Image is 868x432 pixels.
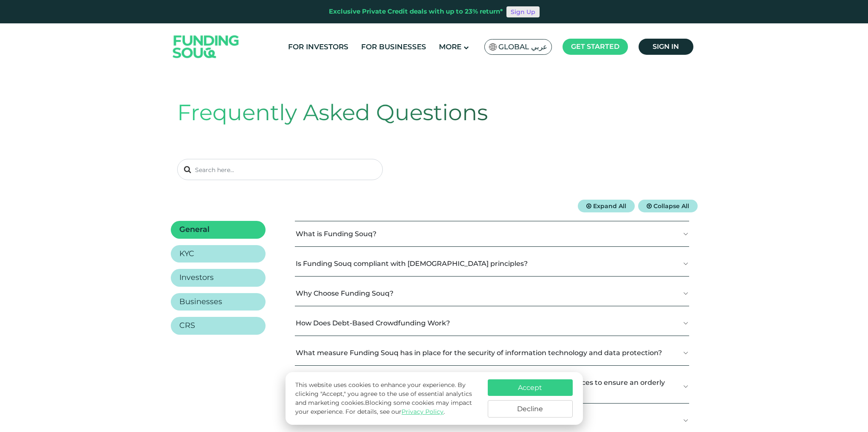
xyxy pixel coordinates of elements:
[286,40,351,54] a: For Investors
[439,42,461,51] span: More
[295,221,689,246] button: What is Funding Souq?
[179,225,209,234] h2: General
[488,400,573,418] button: Decline
[171,317,266,335] a: CRS
[171,221,266,239] a: General
[571,42,619,51] span: Get started
[179,249,194,259] h2: KYC
[401,408,444,415] a: Privacy Policy
[489,43,497,51] img: SA Flag
[653,42,679,51] span: Sign in
[177,159,383,180] input: Search here...
[578,200,635,212] button: Expand All
[359,40,428,54] a: For Businesses
[179,297,222,307] h2: Businesses
[498,42,547,52] span: Global عربي
[164,25,248,68] img: Logo
[593,202,626,210] span: Expand All
[329,7,503,17] div: Exclusive Private Credit deals with up to 23% return*
[179,321,195,330] h2: CRS
[295,381,479,416] p: This website uses cookies to enhance your experience. By clicking "Accept," you agree to the use ...
[506,6,540,17] a: Sign Up
[171,245,266,263] a: KYC
[295,251,689,276] button: Is Funding Souq compliant with [DEMOGRAPHIC_DATA] principles?
[638,200,698,212] button: Collapse All
[179,273,214,282] h2: Investors
[345,408,445,415] span: For details, see our .
[295,399,472,415] span: Blocking some cookies may impact your experience.
[488,379,573,396] button: Accept
[639,39,693,55] a: Sign in
[653,202,689,210] span: Collapse All
[295,370,689,403] button: Does Funding Souq have a business cessation plan and what procedures are in places to ensure an o...
[295,311,689,336] button: How Does Debt-Based Crowdfunding Work?
[171,269,266,287] a: Investors
[295,281,689,306] button: Why Choose Funding Souq?
[171,293,266,311] a: Businesses
[295,340,689,365] button: What measure Funding Souq has in place for the security of information technology and data protec...
[177,96,691,129] div: Frequently Asked Questions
